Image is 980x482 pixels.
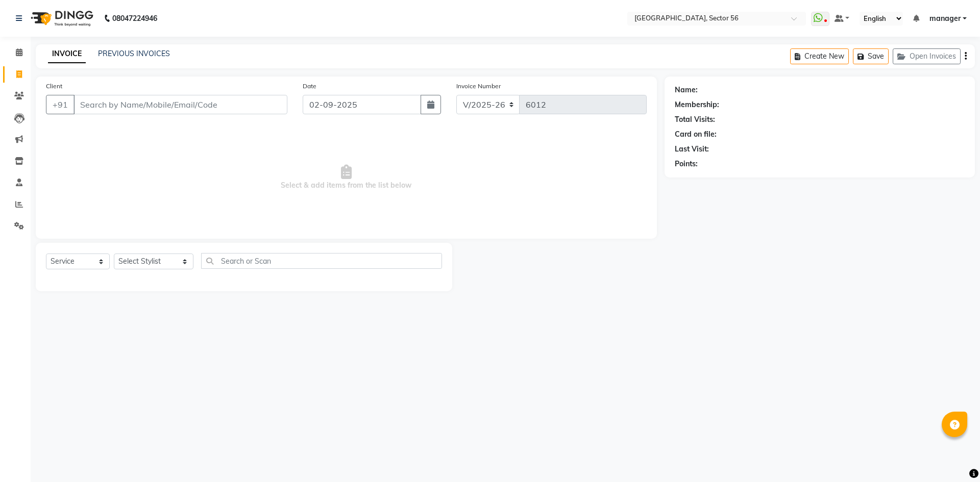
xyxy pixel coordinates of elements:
[303,82,316,91] label: Date
[675,159,698,169] div: Points:
[48,45,86,63] a: INVOICE
[456,82,501,91] label: Invoice Number
[46,126,647,229] span: Select & add items from the list below
[929,13,961,24] span: manager
[675,144,709,155] div: Last Visit:
[112,4,157,33] b: 08047224946
[790,48,849,64] button: Create New
[675,99,719,110] div: Membership:
[26,4,96,33] img: logo
[853,48,889,64] button: Save
[893,48,961,64] button: Open Invoices
[675,129,717,140] div: Card on file:
[201,253,442,269] input: Search or Scan
[46,82,62,91] label: Client
[675,114,715,125] div: Total Visits:
[937,441,970,472] iframe: chat widget
[98,49,170,58] a: PREVIOUS INVOICES
[73,95,287,114] input: Search by Name/Mobile/Email/Code
[46,95,75,114] button: +91
[675,85,698,95] div: Name:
